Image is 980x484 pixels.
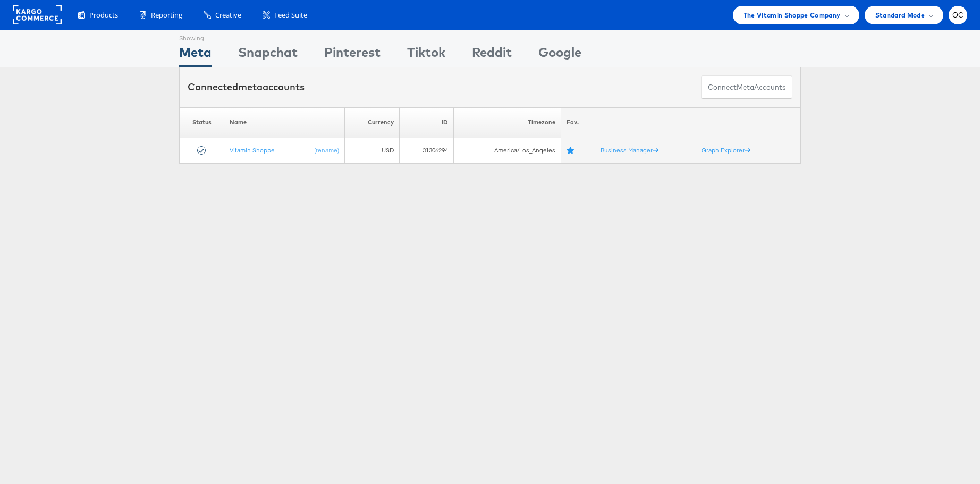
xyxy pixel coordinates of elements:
[238,81,263,93] span: meta
[344,107,400,138] th: Currency
[89,10,118,20] span: Products
[188,80,305,94] div: Connected accounts
[454,107,561,138] th: Timezone
[230,146,275,154] a: Vitamin Shoppe
[538,43,581,67] div: Google
[601,146,658,154] a: Business Manager
[180,107,224,138] th: Status
[952,12,964,19] span: OC
[454,138,561,163] td: America/Los_Angeles
[737,82,754,92] span: meta
[274,10,307,20] span: Feed Suite
[224,107,344,138] th: Name
[179,43,212,67] div: Meta
[702,146,750,154] a: Graph Explorer
[238,43,298,67] div: Snapchat
[215,10,241,20] span: Creative
[179,30,212,43] div: Showing
[324,43,381,67] div: Pinterest
[400,138,454,163] td: 31306294
[314,146,339,155] a: (rename)
[344,138,400,163] td: USD
[472,43,512,67] div: Reddit
[744,10,841,21] span: The Vitamin Shoppe Company
[400,107,454,138] th: ID
[151,10,182,20] span: Reporting
[875,10,925,21] span: Standard Mode
[407,43,445,67] div: Tiktok
[701,75,792,99] button: ConnectmetaAccounts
